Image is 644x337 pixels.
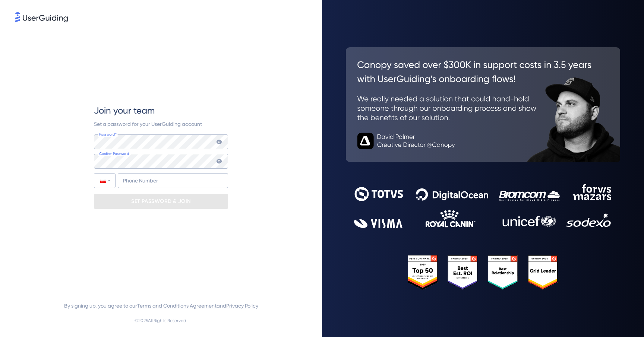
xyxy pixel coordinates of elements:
[118,173,228,188] input: Phone Number
[137,303,217,309] a: Terms and Conditions Agreement
[226,303,258,309] a: Privacy Policy
[354,184,612,228] img: 9302ce2ac39453076f5bc0f2f2ca889b.svg
[408,255,559,290] img: 25303e33045975176eb484905ab012ff.svg
[131,195,191,207] p: SET PASSWORD & JOIN
[135,316,187,325] span: © 2025 All Rights Reserved.
[94,174,115,188] div: Poland: + 48
[15,12,68,22] img: 8faab4ba6bc7696a72372aa768b0286c.svg
[94,121,202,127] span: Set a password for your UserGuiding account
[346,47,620,162] img: 26c0aa7c25a843aed4baddd2b5e0fa68.svg
[94,105,155,117] span: Join your team
[64,301,258,310] span: By signing up, you agree to our and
